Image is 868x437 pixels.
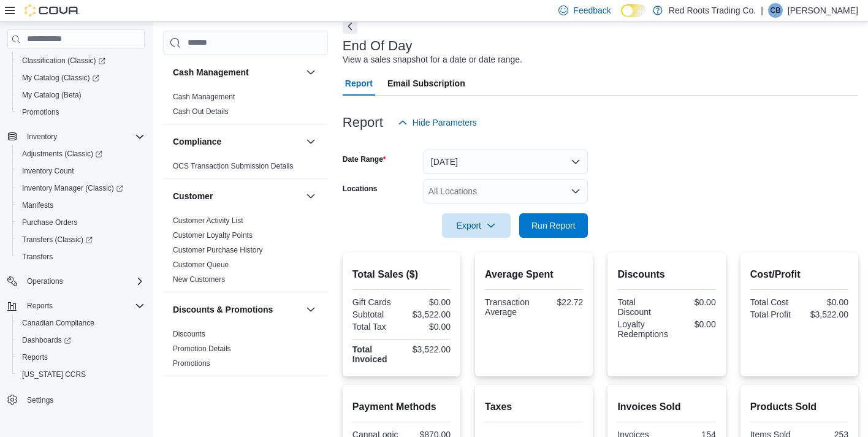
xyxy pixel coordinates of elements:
span: Customer Loyalty Points [173,230,253,240]
h3: Cash Management [173,66,249,78]
h3: Customer [173,190,213,202]
h3: Report [343,115,383,130]
h2: Average Spent [485,267,583,282]
button: Inventory [22,129,62,144]
span: Reports [22,298,145,313]
div: Total Discount [617,297,664,317]
button: Manifests [12,197,150,214]
div: View a sales snapshot for a date or date range. [343,53,522,66]
button: Purchase Orders [12,214,150,231]
a: Customer Activity List [173,216,243,225]
h2: Discounts [617,267,715,282]
span: [US_STATE] CCRS [22,370,86,379]
a: Adjustments (Classic) [12,145,150,162]
p: Red Roots Trading Co. [669,3,756,18]
strong: Total Invoiced [352,344,387,364]
a: Transfers (Classic) [17,232,97,247]
a: Purchase Orders [17,215,83,230]
button: Export [442,213,511,238]
button: [US_STATE] CCRS [12,366,150,383]
span: Adjustments (Classic) [22,149,102,159]
span: Transfers (Classic) [22,235,93,245]
button: Hide Parameters [393,110,482,135]
img: Cova [25,4,80,17]
a: Cash Out Details [173,107,229,116]
button: Compliance [173,135,301,148]
span: Adjustments (Classic) [17,146,145,161]
span: Inventory Manager (Classic) [17,181,145,196]
a: Inventory Manager (Classic) [17,181,128,196]
div: Transaction Average [485,297,531,317]
button: Discounts & Promotions [173,303,301,316]
span: Purchase Orders [17,215,145,230]
button: Reports [12,349,150,366]
button: Open list of options [571,186,581,196]
a: Promotions [17,105,64,120]
a: Customer Loyalty Points [173,231,253,240]
span: My Catalog (Classic) [22,73,99,83]
h2: Payment Methods [352,400,451,414]
span: Promotions [22,107,59,117]
button: Canadian Compliance [12,314,150,332]
button: Customer [173,190,301,202]
a: Cash Management [173,93,235,101]
span: Cash Management [173,92,235,102]
span: Email Subscription [387,71,465,96]
button: Cash Management [303,65,318,80]
span: Promotions [173,359,210,368]
span: Canadian Compliance [22,318,94,328]
span: Customer Purchase History [173,245,263,255]
div: $3,522.00 [404,310,451,319]
span: My Catalog (Classic) [17,70,145,85]
div: $3,522.00 [404,344,451,354]
span: Feedback [573,4,611,17]
button: Operations [2,273,150,290]
a: My Catalog (Classic) [12,69,150,86]
h2: Invoices Sold [617,400,715,414]
span: Inventory Manager (Classic) [22,183,123,193]
span: My Catalog (Beta) [22,90,82,100]
button: Inventory Count [12,162,150,180]
span: Inventory Count [17,164,145,178]
div: $0.00 [802,297,848,307]
span: Reports [22,352,48,362]
button: [DATE] [424,150,588,174]
button: Promotions [12,104,150,121]
button: Transfers [12,248,150,265]
label: Date Range [343,154,386,164]
p: | [761,3,763,18]
span: Transfers [22,252,53,262]
div: Subtotal [352,310,399,319]
button: Operations [22,274,68,289]
div: Total Profit [750,310,797,319]
span: Inventory [22,129,145,144]
a: Reports [17,350,53,365]
span: Discounts [173,329,205,339]
label: Locations [343,184,378,194]
div: Cash Management [163,89,328,124]
button: Discounts & Promotions [303,302,318,317]
span: Run Report [531,219,576,232]
input: Dark Mode [621,4,647,17]
a: Customer Purchase History [173,246,263,254]
span: Reports [27,301,53,311]
span: Canadian Compliance [17,316,145,330]
a: My Catalog (Beta) [17,88,86,102]
div: Compliance [163,159,328,178]
span: Washington CCRS [17,367,145,382]
span: Hide Parameters [413,116,477,129]
button: Settings [2,390,150,408]
span: Classification (Classic) [17,53,145,68]
span: Operations [27,276,63,286]
button: Reports [22,298,58,313]
a: [US_STATE] CCRS [17,367,91,382]
h3: End Of Day [343,39,413,53]
span: Classification (Classic) [22,56,105,66]
span: Customer Activity List [173,216,243,226]
span: My Catalog (Beta) [17,88,145,102]
span: Customer Queue [173,260,229,270]
span: Manifests [22,200,53,210]
span: Cash Out Details [173,107,229,116]
a: Canadian Compliance [17,316,99,330]
a: Manifests [17,198,58,213]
